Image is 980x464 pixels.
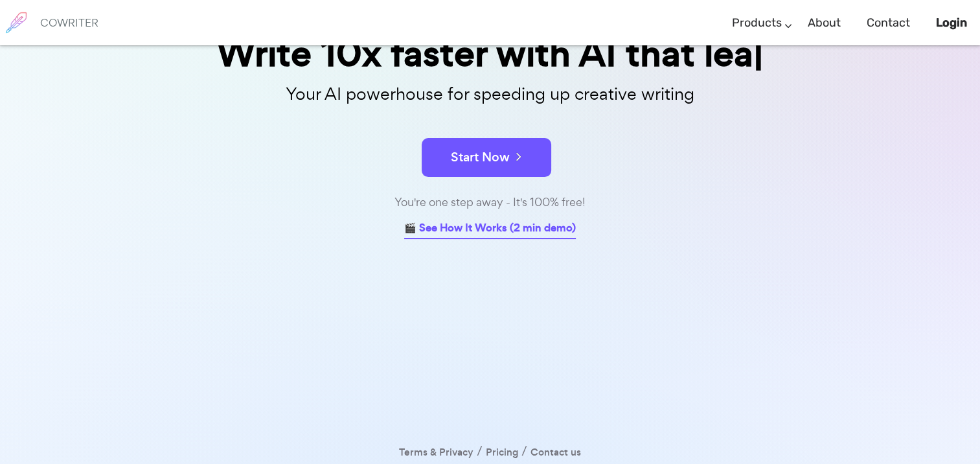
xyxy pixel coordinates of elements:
h6: COWRITER [40,17,98,29]
a: About [808,4,841,42]
div: Write 10x faster with AI that lea [166,35,814,72]
span: / [473,443,486,459]
b: Login [936,16,967,30]
a: Pricing [486,443,518,462]
button: Start Now [422,138,551,177]
span: / [518,443,530,459]
a: Contact us [530,443,581,462]
p: Your AI powerhouse for speeding up creative writing [166,80,814,108]
a: 🎬 See How It Works (2 min demo) [404,219,576,239]
a: Login [936,4,967,42]
div: You're one step away - It's 100% free! [166,193,814,212]
a: Terms & Privacy [399,443,473,462]
a: Contact [867,4,910,42]
a: Products [732,4,782,42]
